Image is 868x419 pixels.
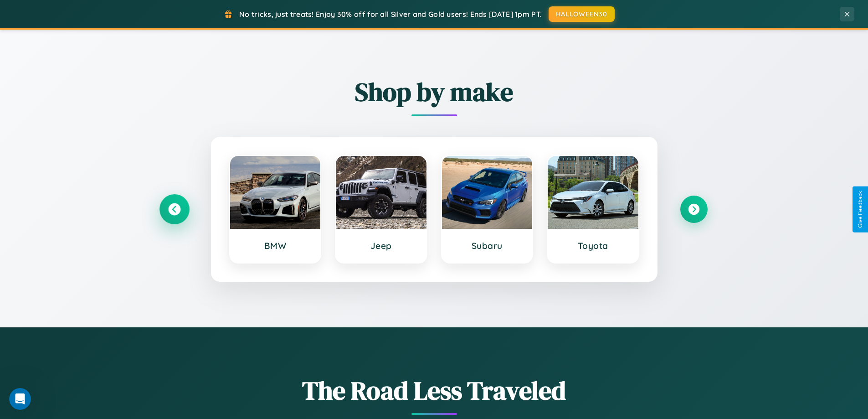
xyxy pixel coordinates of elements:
[9,388,31,410] iframe: Intercom live chat
[857,191,863,228] div: Give Feedback
[161,74,708,109] h2: Shop by make
[451,240,524,251] h3: Subaru
[557,240,629,251] h3: Toyota
[549,6,615,22] button: HALLOWEEN30
[239,240,312,251] h3: BMW
[345,240,417,251] h3: Jeep
[239,10,542,19] span: No tricks, just treats! Enjoy 30% off for all Silver and Gold users! Ends [DATE] 1pm PT.
[161,373,708,408] h1: The Road Less Traveled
